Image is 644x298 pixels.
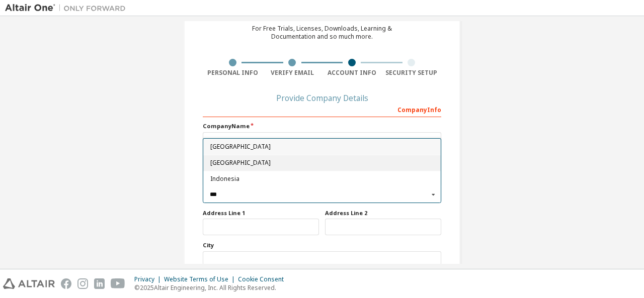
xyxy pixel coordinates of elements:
[322,69,382,77] div: Account Info
[77,278,88,289] img: instagram.svg
[134,275,164,283] div: Privacy
[61,278,71,289] img: facebook.svg
[382,69,442,77] div: Security Setup
[325,209,441,217] label: Address Line 2
[252,25,392,41] div: For Free Trials, Licenses, Downloads, Learning & Documentation and so much more.
[203,209,319,217] label: Address Line 1
[203,95,441,101] div: Provide Company Details
[111,278,125,289] img: youtube.svg
[203,69,263,77] div: Personal Info
[210,144,434,150] span: [GEOGRAPHIC_DATA]
[203,122,441,130] label: Company Name
[94,278,105,289] img: linkedin.svg
[3,278,55,289] img: altair_logo.svg
[263,69,323,77] div: Verify Email
[210,176,434,182] span: Indonesia
[203,101,441,117] div: Company Info
[134,283,290,292] p: © 2025 Altair Engineering, Inc. All Rights Reserved.
[5,3,131,13] img: Altair One
[164,275,238,283] div: Website Terms of Use
[210,160,434,166] span: [GEOGRAPHIC_DATA]
[203,241,441,249] label: City
[238,275,290,283] div: Cookie Consent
